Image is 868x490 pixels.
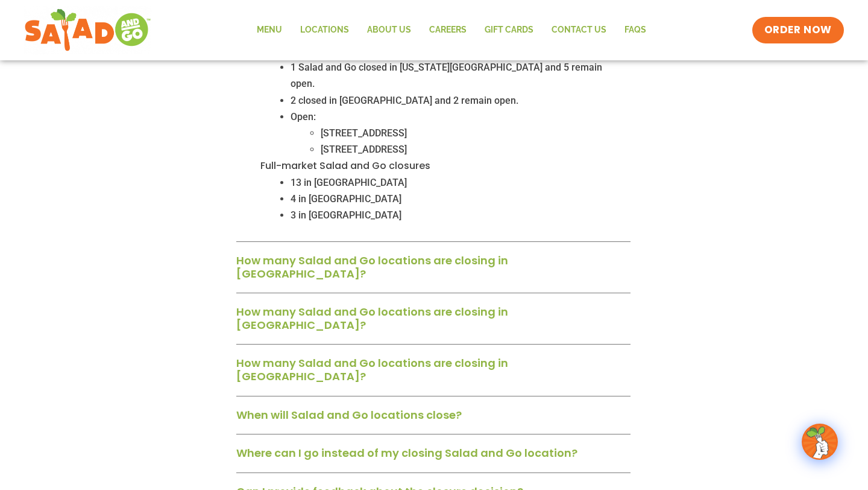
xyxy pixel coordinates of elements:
span: 4 in [GEOGRAPHIC_DATA] [291,193,401,205]
span: [STREET_ADDRESS] [321,144,407,155]
div: How many Salad and Go locations are closing in each city and which ones are still open? [236,27,631,242]
span: 2 closed in [GEOGRAPHIC_DATA] and 2 remain open. [291,95,518,106]
a: Where can I go instead of my closing Salad and Go location? [236,445,577,460]
a: Careers [420,16,476,44]
a: Menu [248,16,291,44]
a: How many Salad and Go locations are closing in [GEOGRAPHIC_DATA]? [236,253,508,281]
span: 3 in [GEOGRAPHIC_DATA] [291,209,401,221]
a: About Us [358,16,420,44]
span: 13 in [GEOGRAPHIC_DATA] [291,177,407,188]
div: How many Salad and Go locations are closing in [GEOGRAPHIC_DATA]? [236,352,631,396]
div: Where can I go instead of my closing Salad and Go location? [236,442,631,473]
div: When will Salad and Go locations close? [236,404,631,435]
a: Contact Us [542,16,615,44]
img: new-SAG-logo-768×292 [24,6,151,54]
a: GIFT CARDS [476,16,542,44]
div: How many Salad and Go locations are closing in [GEOGRAPHIC_DATA]? [236,301,631,345]
span: ORDER NOW [764,23,832,37]
span: Full-market Salad and Go closures [260,159,430,173]
span: 1 Salad and Go closed in [US_STATE][GEOGRAPHIC_DATA] and 5 remain open. [291,62,602,89]
img: wpChatIcon [803,425,837,459]
a: Locations [291,16,358,44]
span: [STREET_ADDRESS] [321,127,407,139]
a: When will Salad and Go locations close? [236,407,462,422]
nav: Menu [248,16,655,44]
a: ORDER NOW [752,17,844,43]
a: FAQs [615,16,655,44]
a: How many Salad and Go locations are closing in [GEOGRAPHIC_DATA]? [236,304,508,332]
a: How many Salad and Go locations are closing in [GEOGRAPHIC_DATA]? [236,355,508,384]
span: Open: [291,111,316,122]
div: How many Salad and Go locations are closing in [GEOGRAPHIC_DATA]? [236,249,631,293]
